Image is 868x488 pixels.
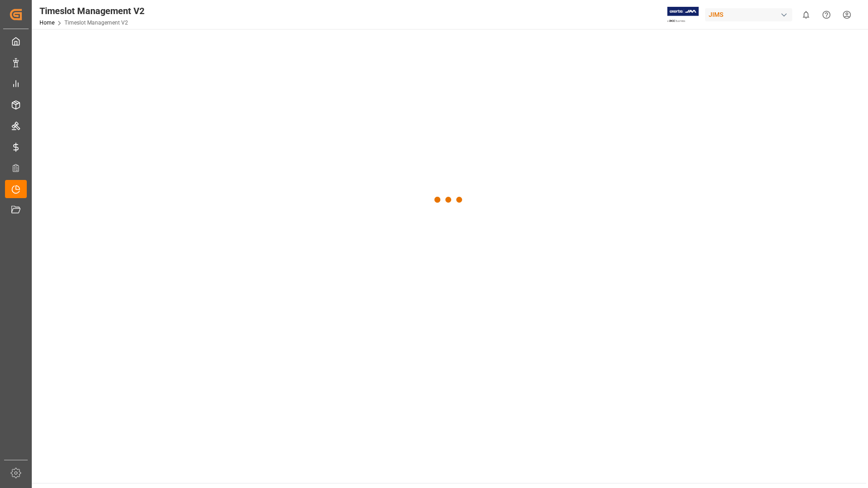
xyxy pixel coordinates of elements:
[705,6,796,23] button: JIMS
[39,4,144,18] div: Timeslot Management V2
[667,7,699,23] img: Exertis%20JAM%20-%20Email%20Logo.jpg_1722504956.jpg
[705,8,792,21] div: JIMS
[796,5,816,25] button: show 0 new notifications
[39,20,54,26] a: Home
[816,5,837,25] button: Help Center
